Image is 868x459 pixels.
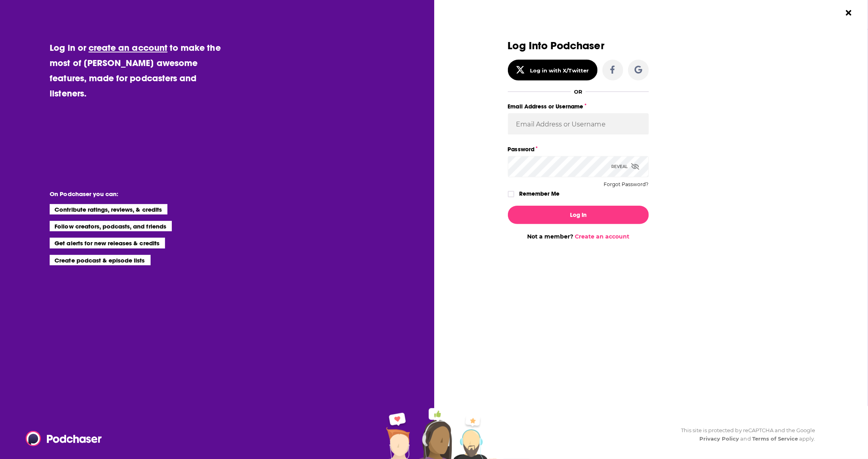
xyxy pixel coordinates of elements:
[508,40,649,52] h3: Log Into Podchaser
[574,88,582,95] div: OR
[675,426,816,443] div: This site is protected by reCAPTCHA and the Google and apply.
[508,206,649,224] button: Log In
[50,190,210,198] li: On Podchaser you can:
[89,42,167,53] a: create an account
[50,238,165,248] li: Get alerts for new releases & credits
[612,156,639,177] div: Reveal
[519,188,560,199] label: Remember Me
[26,431,103,446] img: Podchaser - Follow, Share and Rate Podcasts
[575,233,629,240] a: Create an account
[752,435,798,442] a: Terms of Service
[508,101,649,112] label: Email Address or Username
[508,233,649,240] div: Not a member?
[530,67,589,74] div: Log in with X/Twitter
[50,255,150,265] li: Create podcast & episode lists
[26,431,96,446] a: Podchaser - Follow, Share and Rate Podcasts
[508,60,598,80] button: Log in with X/Twitter
[50,221,172,231] li: Follow creators, podcasts, and friends
[508,144,649,154] label: Password
[50,204,167,214] li: Contribute ratings, reviews, & credits
[508,113,649,135] input: Email Address or Username
[841,5,856,20] button: Close Button
[604,182,649,187] button: Forgot Password?
[699,435,739,442] a: Privacy Policy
